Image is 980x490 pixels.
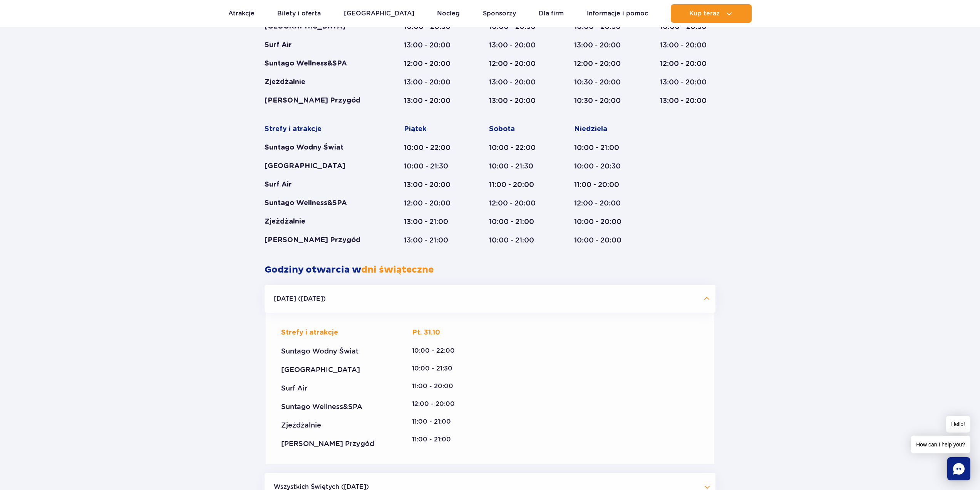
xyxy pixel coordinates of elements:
[412,435,464,444] div: 11:00 - 21:00
[412,364,464,373] div: 10:00 - 21:30
[265,77,374,87] div: Zjeżdżalnie
[265,162,374,171] div: [GEOGRAPHIC_DATA]
[574,96,630,105] div: 10:30 - 20:00
[574,236,630,245] div: 10:00 - 20:00
[404,236,459,245] div: 13:00 - 21:00
[489,199,544,208] div: 12:00 - 20:00
[404,162,459,171] div: 10:00 - 21:30
[660,40,715,50] div: 13:00 - 20:00
[489,180,544,189] div: 11:00 - 20:00
[265,199,374,208] div: Suntago Wellness&SPA
[574,217,630,226] div: 10:00 - 20:00
[265,264,715,276] h2: Godziny otwarcia w
[265,285,715,313] button: [DATE] ([DATE])
[489,162,544,171] div: 10:00 - 21:30
[660,77,715,87] div: 13:00 - 20:00
[265,59,374,68] div: Suntago Wellness&SPA
[489,59,544,68] div: 12:00 - 20:00
[911,436,970,453] span: How can I help you?
[412,400,464,408] div: 12:00 - 20:00
[574,180,630,189] div: 11:00 - 20:00
[277,4,321,23] a: Bilety i oferta
[671,4,752,23] button: Kup teraz
[437,4,460,23] a: Nocleg
[281,384,385,393] div: Surf Air
[404,143,459,152] div: 10:00 - 22:00
[489,143,544,152] div: 10:00 - 22:00
[281,439,385,448] div: [PERSON_NAME] Przygód
[404,77,459,87] div: 13:00 - 20:00
[404,199,459,208] div: 12:00 - 20:00
[361,264,434,276] span: dni świąteczne
[404,40,459,50] div: 13:00 - 20:00
[660,96,715,105] div: 13:00 - 20:00
[404,180,459,189] div: 13:00 - 20:00
[412,418,464,426] div: 11:00 - 21:00
[539,4,564,23] a: Dla firm
[574,125,630,134] div: Niedziela
[228,4,255,23] a: Atrakcje
[660,59,715,68] div: 12:00 - 20:00
[404,217,459,226] div: 13:00 - 21:00
[947,457,970,480] div: Chat
[489,217,544,226] div: 10:00 - 21:00
[946,416,970,433] span: Hello!
[265,180,374,189] div: Surf Air
[574,77,630,87] div: 10:30 - 20:00
[281,402,385,411] div: Suntago Wellness&SPA
[344,4,414,23] a: [GEOGRAPHIC_DATA]
[404,125,459,134] div: Piątek
[574,162,630,171] div: 10:00 - 20:30
[489,125,544,134] div: Sobota
[587,4,648,23] a: Informacje i pomoc
[265,217,374,226] div: Zjeżdżalnie
[489,40,544,50] div: 13:00 - 20:00
[281,347,385,356] div: Suntago Wodny Świat
[574,199,630,208] div: 12:00 - 20:00
[281,365,385,374] div: [GEOGRAPHIC_DATA]
[265,143,374,152] div: Suntago Wodny Świat
[404,96,459,105] div: 13:00 - 20:00
[483,4,516,23] a: Sponsorzy
[265,125,374,134] div: Strefy i atrakcje
[489,96,544,105] div: 13:00 - 20:00
[265,40,374,50] div: Surf Air
[265,96,374,105] div: [PERSON_NAME] Przygód
[489,236,544,245] div: 10:00 - 21:00
[281,328,385,337] div: Strefy i atrakcje
[404,59,459,68] div: 12:00 - 20:00
[412,382,464,391] div: 11:00 - 20:00
[689,10,720,17] span: Kup teraz
[281,421,385,430] div: Zjeżdżalnie
[412,328,464,337] div: Pt. 31.10
[489,77,544,87] div: 13:00 - 20:00
[574,143,630,152] div: 10:00 - 21:00
[574,59,630,68] div: 12:00 - 20:00
[412,347,464,355] div: 10:00 - 22:00
[265,236,374,245] div: [PERSON_NAME] Przygód
[574,40,630,50] div: 13:00 - 20:00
